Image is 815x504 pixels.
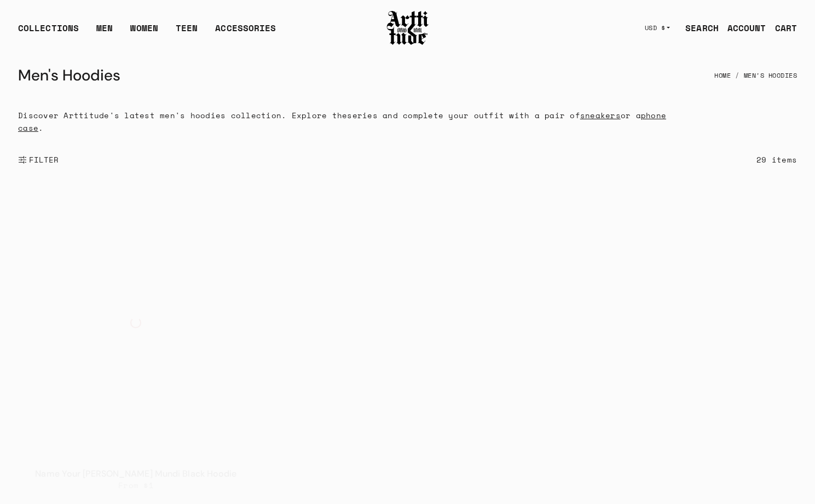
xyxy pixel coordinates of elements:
img: Arttitude [386,9,430,47]
p: Discover Arttitude's latest men's hoodies collection. Explore the series and complete your outfit... [18,109,684,134]
span: FILTER [27,154,59,165]
div: CART [775,21,797,34]
a: phone case [18,109,666,134]
h1: Men's Hoodies [18,62,120,89]
button: USD $ [638,16,677,40]
li: Men's Hoodies [731,63,797,88]
a: Name Your Price Salvator Mundi Black HoodieName Your Price Salvator Mundi Black Hoodie [1,188,271,459]
a: MEN [96,21,113,43]
span: From $1 [118,480,154,490]
a: TEEN [176,21,198,43]
div: 29 items [756,153,797,166]
div: ACCESSORIES [215,21,276,43]
a: sneakers [580,109,621,121]
button: Show filters [18,148,59,172]
a: Name Your [PERSON_NAME] Mundi Black Hoodie [35,468,236,479]
a: Open cart [766,17,797,39]
a: Home [714,63,731,88]
a: ACCOUNT [719,17,766,39]
span: USD $ [645,24,666,32]
ul: Main navigation [9,21,285,43]
div: COLLECTIONS [18,21,79,43]
a: WOMEN [130,21,158,43]
a: SEARCH [677,17,719,39]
